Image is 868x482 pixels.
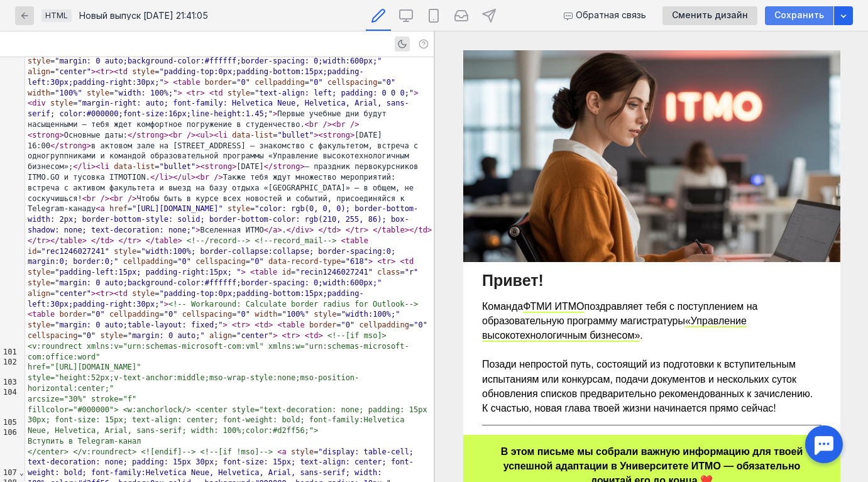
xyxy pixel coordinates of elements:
span: </center> </v:roundrect> <![endif]--> [28,447,195,456]
span: </ [146,236,155,245]
span: < [214,131,218,140]
span: < [341,236,346,245]
span: align [28,289,50,298]
span: fillcolor="#000000"> <w:anchorlock/> <center style="text-decoration: none; padding: 15px 30px; fo... [28,405,432,435]
span: > [109,236,114,245]
span: "0" [414,320,427,329]
div: Новый выпуск [DATE] 21:41:05 [79,11,208,20]
span: "[URL][DOMAIN_NAME]" [132,204,223,213]
span: "0" [177,257,191,266]
span: < [377,257,382,266]
span: style [132,289,155,298]
span: </ [150,173,159,182]
span: > [368,257,373,266]
span: "color: rgb(0, 0, 0); border-bottom-width: 2px; border-bottom-style: solid; border-bottom-color: ... [28,204,418,234]
span: > [336,226,341,234]
span: strong [273,162,300,171]
span: li [82,162,91,171]
span: cellspacing [182,310,232,319]
span: "bullet" [277,131,314,140]
span: "width:100%; border-collapse:collapse; border-spacing:0; margin:0; border:0;" [28,247,400,266]
span: </ [409,226,418,234]
span: table [346,236,368,245]
span: < [28,310,32,319]
span: "bullet" [160,162,196,171]
span: > [273,109,277,118]
span: "center" [55,289,91,298]
span: </ [118,236,127,245]
span: < [109,194,114,203]
span: align [28,67,50,76]
span: > [414,89,418,97]
span: tr [128,236,136,245]
span: Fold line [19,468,25,477]
span: > [300,162,305,171]
span: style="height:52px;v-text-anchor:middle;mso-wrap-style:none;mso-position-horizontal:center;" [28,373,359,393]
span: > [195,226,200,234]
span: style [50,99,73,107]
span: Сохранить [774,10,824,21]
span: a [101,204,105,213]
span: td [118,289,127,298]
span: > [268,320,273,329]
span: border [309,320,336,329]
span: style [291,447,314,456]
span: a [273,226,277,234]
span: tr [287,331,295,340]
span: > [241,268,246,277]
span: > [201,89,205,97]
span: "center" [236,331,273,340]
span: > [91,289,96,298]
span: style [314,310,336,319]
span: align [209,331,232,340]
span: > [136,236,141,245]
span: "0" [236,78,250,87]
span: </ [264,226,273,234]
span: < [305,120,309,129]
span: > [246,320,250,329]
span: "margin-right: auto; font-family: Helvetica Neue, Helvetica, Arial, sans-serif; color:#000000;fon... [28,99,409,118]
span: < [195,173,200,182]
span: > [209,131,214,140]
span: cellpadding [109,310,159,319]
span: "margin: 0 auto;" [128,331,205,340]
span: style [28,278,50,287]
span: cellpadding [255,78,304,87]
span: id [282,268,291,277]
span: "0" [82,331,96,340]
span: </ [128,131,136,140]
span: > [91,67,96,76]
span: "100%" [55,89,82,97]
span: style [28,320,50,329]
span: /> [323,120,332,129]
span: <!--[if !mso]--> [200,447,273,456]
span: > [295,331,300,340]
span: href="[URL][DOMAIN_NAME]" [28,363,141,371]
span: </ [264,162,273,171]
span: < [173,78,177,87]
span: < [277,320,282,329]
span: data-list [232,131,273,140]
span: id [28,247,36,256]
span: table [32,310,55,319]
span: < [28,99,32,107]
span: > [191,173,195,182]
span: Вступить в Telegram-канал [28,437,141,446]
span: br [201,173,209,182]
span: strong [32,131,59,140]
span: "margin: 0 auto;background-color:#ffffff;border-spacing: 0;width:600px;" [55,278,382,287]
span: > [350,131,354,140]
span: a [282,447,287,456]
span: br [87,194,96,203]
span: li [218,131,227,140]
span: td [327,226,336,234]
span: style [228,204,250,213]
span: > [427,226,432,234]
span: style [114,247,136,256]
span: tr [101,67,109,76]
span: < [232,320,236,329]
span: </ [287,226,295,234]
span: < [96,67,100,76]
